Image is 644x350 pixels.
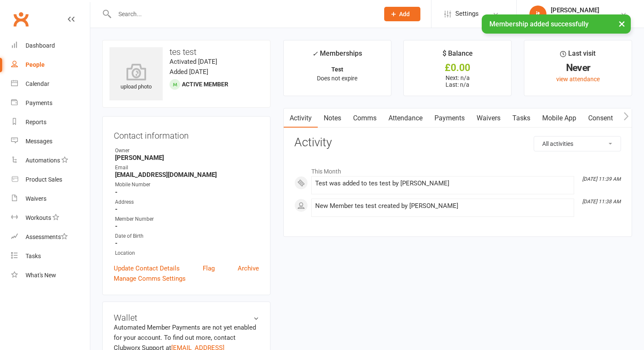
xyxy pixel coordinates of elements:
div: Test was added to tes test by [PERSON_NAME] [315,180,570,187]
a: Comms [347,108,382,128]
h3: Activity [294,136,621,149]
a: Messages [11,132,90,151]
a: Consent [582,108,619,128]
span: Settings [455,4,479,23]
div: Workouts [26,214,51,221]
span: Add [399,11,410,17]
button: × [614,14,630,33]
div: Tasks [26,253,41,259]
div: upload photo [109,63,163,91]
h3: tes test [109,47,263,57]
div: Product Sales [26,176,62,183]
input: Search... [112,8,373,20]
div: Assessments [26,233,68,240]
time: Added [DATE] [170,68,208,76]
a: Tasks [11,247,90,266]
strong: [PERSON_NAME] [115,154,259,162]
a: Reports [11,113,90,132]
div: Membership added successfully [482,14,631,34]
a: Update Contact Details [114,263,180,273]
strong: - [115,239,259,247]
i: ✓ [312,50,318,58]
i: [DATE] 11:39 AM [582,176,621,182]
div: Memberships [312,48,362,64]
span: Does not expire [317,75,357,82]
a: Tasks [506,108,536,128]
a: Waivers [471,108,506,128]
a: view attendance [556,76,600,83]
div: New Member tes test created by [PERSON_NAME] [315,202,570,210]
strong: - [115,222,259,230]
div: Reports [26,119,46,125]
a: Automations [11,151,90,170]
a: Archive [238,263,259,273]
i: [DATE] 11:38 AM [582,199,621,205]
h3: Contact information [114,128,259,140]
strong: - [115,205,259,213]
div: Dashboard [26,42,55,49]
div: Messages [26,138,52,145]
a: Workouts [11,208,90,228]
button: Add [384,7,420,21]
a: People [11,55,90,74]
div: Email [115,164,259,172]
a: Dashboard [11,36,90,55]
div: Owner [115,147,259,155]
a: Assessments [11,228,90,247]
a: Manage Comms Settings [114,273,186,284]
div: Payments [26,100,52,106]
div: $ Balance [443,48,473,63]
time: Activated [DATE] [170,58,217,65]
a: Activity [284,108,318,128]
div: Location [115,249,259,257]
div: Automations [26,157,60,164]
div: Mobile Number [115,181,259,189]
div: People [26,61,45,68]
div: Never [532,63,624,72]
strong: [EMAIL_ADDRESS][DOMAIN_NAME] [115,171,259,179]
div: Member Number [115,215,259,223]
a: Notes [318,108,347,128]
strong: - [115,188,259,196]
a: Waivers [11,189,90,208]
span: Active member [182,81,228,88]
div: Last visit [560,48,595,63]
div: £0.00 [411,63,503,72]
a: Payments [428,108,471,128]
div: [PERSON_NAME] Mobile [551,14,615,22]
li: This Month [294,162,621,176]
div: Address [115,198,259,206]
a: Calendar [11,74,90,94]
div: jt [529,6,546,23]
a: Flag [203,263,215,273]
a: Clubworx [10,9,32,30]
h3: Wallet [114,313,259,322]
strong: Test [331,66,343,73]
div: What's New [26,272,56,279]
a: Mobile App [536,108,582,128]
div: Date of Birth [115,232,259,240]
p: Next: n/a Last: n/a [411,74,503,88]
a: What's New [11,266,90,285]
a: Attendance [382,108,428,128]
div: Calendar [26,80,49,87]
div: [PERSON_NAME] [551,6,615,14]
a: Product Sales [11,170,90,189]
div: Waivers [26,195,46,202]
a: Payments [11,94,90,113]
